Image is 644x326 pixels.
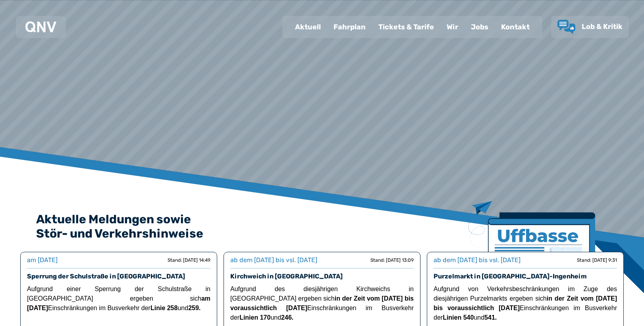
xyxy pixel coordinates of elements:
a: Sperrung der Schulstraße in [GEOGRAPHIC_DATA] [27,272,185,280]
div: ab dem [DATE] bis vsl. [DATE] [434,255,521,265]
a: Tickets & Tarife [372,17,440,37]
a: Aktuell [289,17,327,37]
strong: 259. [188,305,201,311]
a: Fahrplan [327,17,372,37]
div: ab dem [DATE] bis vsl. [DATE] [230,255,317,265]
span: Aufgrund von Verkehrsbeschränkungen im Zuge des diesjährigen Purzelmarkts ergeben sich Einschränk... [434,286,617,321]
h2: Aktuelle Meldungen sowie Stör- und Verkehrshinweise [36,212,608,241]
a: Jobs [465,17,495,37]
strong: Linien 170 [239,314,270,321]
a: Kirchweich in [GEOGRAPHIC_DATA] [230,272,343,280]
span: Aufgrund des diesjährigen Kirchweichs in [GEOGRAPHIC_DATA] ergeben sich Einschränkungen im Busver... [230,286,414,321]
a: Wir [440,17,465,37]
a: QNV Logo [25,19,56,35]
span: Aufgrund einer Sperrung der Schulstraße in [GEOGRAPHIC_DATA] ergeben sich Einschränkungen im Busv... [27,286,210,311]
strong: 541. [484,314,497,321]
a: Lob & Kritik [557,20,623,34]
img: Zeitung mit Titel Uffbase [468,201,595,300]
div: am [DATE] [27,255,58,265]
div: Stand: [DATE] 14:49 [168,257,210,263]
a: Purzelmarkt in [GEOGRAPHIC_DATA]-Ingenheim [434,272,587,280]
div: Stand: [DATE] 9:31 [577,257,617,263]
img: QNV Logo [25,21,56,33]
strong: Linien 540 [443,314,474,321]
div: Stand: [DATE] 13:09 [370,257,414,263]
a: Kontakt [495,17,536,37]
span: Lob & Kritik [582,22,623,31]
strong: Linie 258 [150,305,177,311]
strong: 246. [281,314,293,321]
